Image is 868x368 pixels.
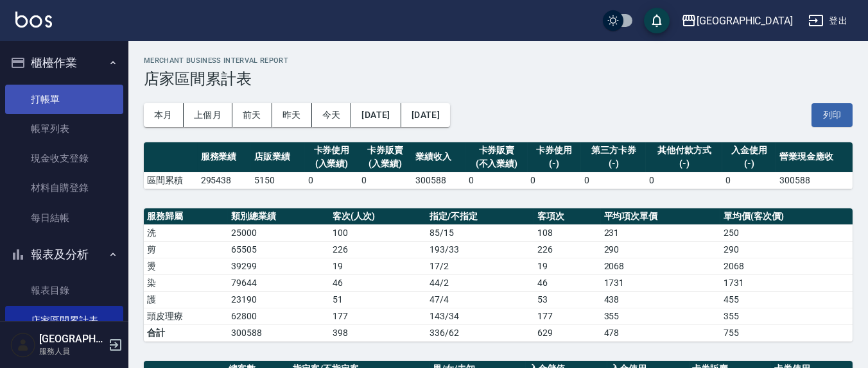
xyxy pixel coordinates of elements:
td: 478 [601,324,720,341]
td: 2068 [720,258,853,274]
td: 355 [720,308,853,324]
button: [GEOGRAPHIC_DATA] [676,8,798,34]
td: 193 / 33 [426,241,534,258]
td: 燙 [144,258,228,274]
button: 列印 [812,103,853,127]
a: 材料自購登錄 [5,173,123,203]
td: 0 [722,172,776,188]
td: 0 [528,172,582,188]
td: 1731 [601,274,720,291]
td: 143 / 34 [426,308,534,324]
td: 250 [720,224,853,241]
button: 登出 [803,9,853,33]
th: 店販業績 [251,142,305,172]
th: 平均項次單價 [601,208,720,225]
td: 0 [465,172,527,188]
td: 100 [329,224,426,241]
td: 629 [534,324,600,341]
div: 入金使用 [725,144,773,157]
td: 398 [329,324,426,341]
td: 46 [329,274,426,291]
img: Logo [15,12,52,28]
td: 2068 [601,258,720,274]
td: 19 [534,258,600,274]
td: 300588 [228,324,330,341]
th: 單均價(客次價) [720,208,853,225]
td: 25000 [228,224,330,241]
div: (-) [725,157,773,171]
button: [DATE] [401,103,450,127]
td: 47 / 4 [426,291,534,308]
td: 755 [720,324,853,341]
td: 0 [581,172,646,188]
th: 服務歸屬 [144,208,228,225]
td: 62800 [228,308,330,324]
th: 指定/不指定 [426,208,534,225]
div: 卡券使用 [308,144,356,157]
td: 455 [720,291,853,308]
td: 23190 [228,291,330,308]
td: 0 [358,172,412,188]
p: 服務人員 [39,346,105,357]
td: 19 [329,258,426,274]
a: 報表目錄 [5,276,123,305]
td: 336/62 [426,324,534,341]
th: 業績收入 [412,142,466,172]
div: 其他付款方式 [649,144,719,157]
td: 39299 [228,258,330,274]
td: 300588 [776,172,853,188]
td: 0 [305,172,359,188]
button: 本月 [144,103,184,127]
h5: [GEOGRAPHIC_DATA] [39,333,105,346]
button: 今天 [312,103,352,127]
th: 營業現金應收 [776,142,853,172]
td: 區間累積 [144,172,198,188]
a: 打帳單 [5,85,123,114]
th: 客項次 [534,208,600,225]
div: [GEOGRAPHIC_DATA] [697,13,793,29]
td: 護 [144,291,228,308]
th: 客次(人次) [329,208,426,225]
td: 177 [329,308,426,324]
td: 226 [534,241,600,258]
td: 44 / 2 [426,274,534,291]
td: 226 [329,241,426,258]
th: 服務業績 [198,142,252,172]
td: 剪 [144,241,228,258]
td: 53 [534,291,600,308]
td: 0 [646,172,722,188]
td: 295438 [198,172,252,188]
td: 染 [144,274,228,291]
td: 65505 [228,241,330,258]
div: (入業績) [308,157,356,171]
td: 5150 [251,172,305,188]
button: 櫃檯作業 [5,46,123,79]
td: 46 [534,274,600,291]
h3: 店家區間累計表 [144,70,853,88]
table: a dense table [144,142,853,189]
div: (-) [649,157,719,171]
td: 85 / 15 [426,224,534,241]
td: 438 [601,291,720,308]
td: 17 / 2 [426,258,534,274]
a: 現金收支登錄 [5,144,123,173]
a: 帳單列表 [5,114,123,144]
button: 昨天 [272,103,312,127]
img: Person [10,332,36,358]
table: a dense table [144,208,853,342]
button: 上個月 [184,103,232,127]
td: 300588 [412,172,466,188]
button: [DATE] [351,103,401,127]
td: 51 [329,291,426,308]
button: save [644,8,670,33]
div: (-) [584,157,643,171]
td: 洗 [144,224,228,241]
div: (不入業績) [469,157,524,171]
td: 79644 [228,274,330,291]
div: 卡券販賣 [361,144,409,157]
div: 第三方卡券 [584,144,643,157]
div: 卡券販賣 [469,144,524,157]
button: 前天 [232,103,272,127]
td: 108 [534,224,600,241]
td: 231 [601,224,720,241]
